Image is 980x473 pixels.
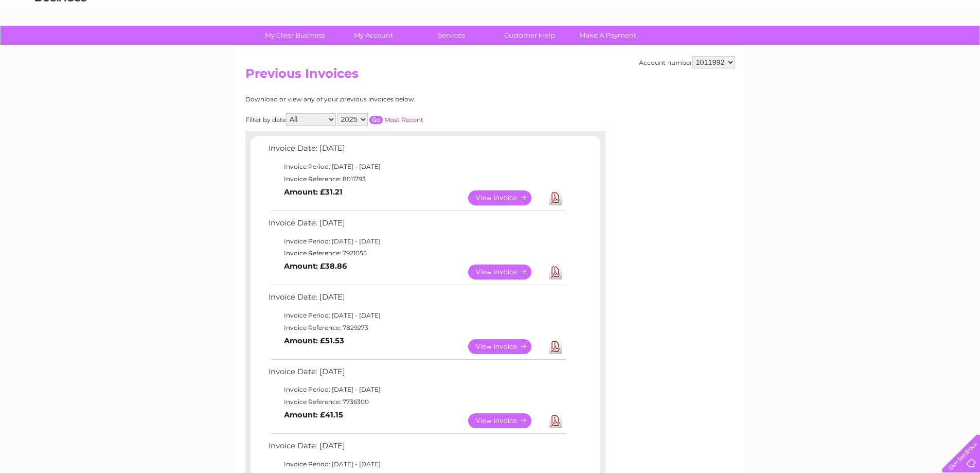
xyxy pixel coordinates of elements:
a: Most Recent [384,116,423,124]
td: Invoice Date: [DATE] [266,290,567,309]
a: Telecoms [853,44,884,51]
b: Amount: £51.53 [284,336,344,345]
td: Invoice Reference: 7829273 [266,322,567,334]
div: Clear Business is a trading name of Verastar Limited (registered in [GEOGRAPHIC_DATA] No. 3667643... [247,6,734,50]
td: Invoice Date: [DATE] [266,365,567,384]
a: Log out [946,44,970,51]
b: Amount: £38.86 [284,261,347,271]
a: Contact [912,44,937,51]
a: View [468,190,544,205]
td: Invoice Reference: 7736300 [266,396,567,408]
div: Account number [639,56,735,68]
a: View [468,265,544,279]
td: Invoice Period: [DATE] - [DATE] [266,309,567,322]
td: Invoice Period: [DATE] - [DATE] [266,161,567,173]
a: Download [549,265,562,279]
a: My Clear Business [253,26,337,45]
div: Filter by date [245,113,515,126]
a: Download [549,339,562,354]
a: Download [549,413,562,428]
a: View [468,339,544,354]
a: Blog [890,44,905,51]
a: 0333 014 3131 [786,5,857,18]
a: Customer Help [487,26,572,45]
a: Water [799,44,818,51]
h2: Previous Invoices [245,66,735,86]
td: Invoice Period: [DATE] - [DATE] [266,235,567,248]
a: My Account [331,26,416,45]
div: Download or view any of your previous invoices below. [245,96,515,103]
td: Invoice Date: [DATE] [266,216,567,235]
td: Invoice Reference: 8011793 [266,173,567,185]
td: Invoice Date: [DATE] [266,142,567,161]
a: Energy [825,44,847,51]
td: Invoice Period: [DATE] - [DATE] [266,383,567,396]
td: Invoice Reference: 7921055 [266,247,567,259]
img: logo.png [34,27,87,58]
b: Amount: £41.15 [284,410,343,419]
a: Make A Payment [565,26,650,45]
a: Download [549,190,562,205]
a: Services [409,26,494,45]
td: Invoice Date: [DATE] [266,439,567,458]
a: View [468,413,544,428]
td: Invoice Period: [DATE] - [DATE] [266,458,567,470]
b: Amount: £31.21 [284,187,343,197]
